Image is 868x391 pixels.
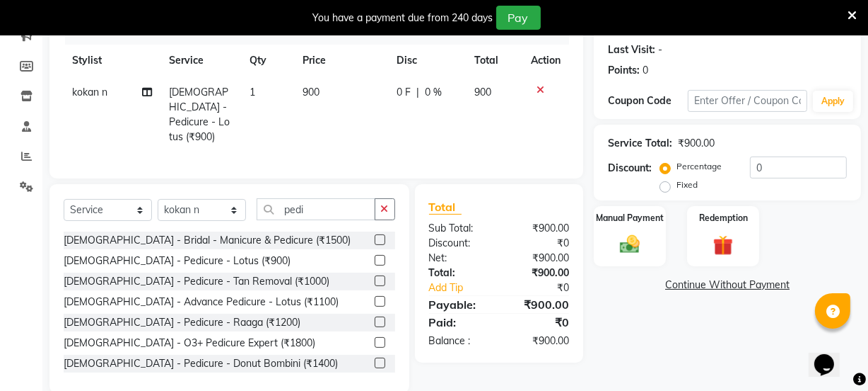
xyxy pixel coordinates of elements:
[416,85,419,100] span: |
[614,233,646,256] img: _cash.svg
[295,45,389,76] th: Price
[64,295,339,310] div: [DEMOGRAPHIC_DATA] - Advance Pedicure - Lotus (₹1100)
[499,314,580,331] div: ₹0
[397,85,411,100] span: 0 F
[678,136,715,151] div: ₹900.00
[809,334,854,377] iframe: chat widget
[658,42,662,57] div: -
[699,212,748,225] label: Redemption
[522,45,569,76] th: Action
[64,356,338,371] div: [DEMOGRAPHIC_DATA] - Pedicure - Donut Bombini (₹1400)
[72,86,107,98] span: kokan n
[474,86,491,98] span: 900
[418,296,499,313] div: Payable:
[303,86,320,98] span: 900
[250,86,255,98] span: 1
[429,200,462,215] span: Total
[169,86,230,143] span: [DEMOGRAPHIC_DATA] - Pedicure - Lotus (₹900)
[499,251,580,266] div: ₹900.00
[64,315,300,330] div: [DEMOGRAPHIC_DATA] - Pedicure - Raaga (₹1200)
[688,90,807,112] input: Enter Offer / Coupon Code
[813,91,853,112] button: Apply
[466,45,522,76] th: Total
[496,6,541,30] button: Pay
[64,45,160,76] th: Stylist
[597,278,858,293] a: Continue Without Payment
[64,274,329,289] div: [DEMOGRAPHIC_DATA] - Pedicure - Tan Removal (₹1000)
[64,336,315,351] div: [DEMOGRAPHIC_DATA] - O3+ Pedicure Expert (₹1800)
[676,178,698,191] label: Fixed
[499,266,580,280] div: ₹900.00
[418,334,499,348] div: Balance :
[608,136,672,151] div: Service Total:
[512,280,580,295] div: ₹0
[418,314,499,331] div: Paid:
[608,63,640,78] div: Points:
[418,266,499,280] div: Total:
[313,11,493,25] div: You have a payment due from 240 days
[388,45,466,76] th: Disc
[418,251,499,266] div: Net:
[608,42,655,57] div: Last Visit:
[160,45,241,76] th: Service
[608,161,652,176] div: Discount:
[425,85,442,100] span: 0 %
[499,221,580,236] div: ₹900.00
[643,63,648,78] div: 0
[418,221,499,236] div: Sub Total:
[499,296,580,313] div: ₹900.00
[64,254,291,268] div: [DEMOGRAPHIC_DATA] - Pedicure - Lotus (₹900)
[707,233,739,258] img: _gift.svg
[257,198,375,220] input: Search or Scan
[418,280,512,295] a: Add Tip
[241,45,295,76] th: Qty
[596,212,664,225] label: Manual Payment
[676,160,722,173] label: Percentage
[608,93,688,108] div: Coupon Code
[499,334,580,348] div: ₹900.00
[418,236,499,251] div: Discount:
[64,233,351,248] div: [DEMOGRAPHIC_DATA] - Bridal - Manicure & Pedicure (₹1500)
[499,236,580,251] div: ₹0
